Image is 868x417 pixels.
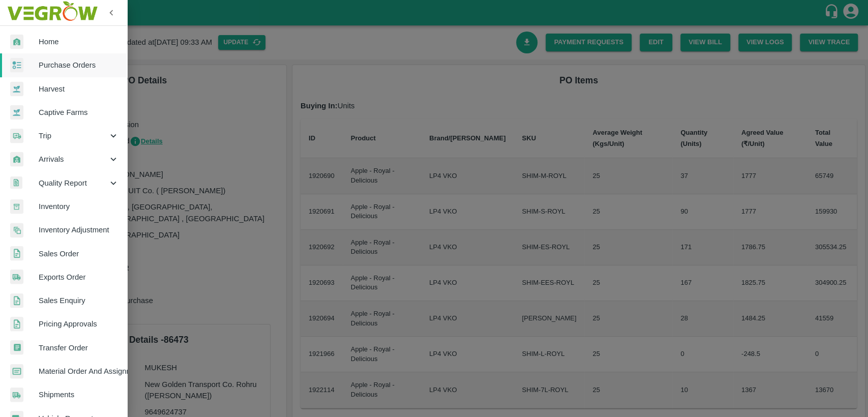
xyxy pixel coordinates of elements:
span: Pricing Approvals [39,318,119,330]
img: sales [10,293,23,308]
span: Quality Report [39,177,108,189]
span: Transfer Order [39,342,119,353]
img: harvest [10,105,23,120]
img: shipments [10,388,23,402]
span: Sales Order [39,248,119,259]
span: Inventory Adjustment [39,224,119,235]
img: sales [10,317,23,332]
img: reciept [10,58,23,73]
img: whArrival [10,35,23,49]
img: centralMaterial [10,364,23,379]
span: Exports Order [39,272,119,283]
span: Arrivals [39,154,108,165]
img: whInventory [10,199,23,214]
img: harvest [10,81,23,97]
span: Shipments [39,389,119,400]
span: Purchase Orders [39,59,119,71]
img: delivery [10,129,23,143]
img: whArrival [10,152,23,167]
img: sales [10,246,23,261]
img: inventory [10,223,23,237]
span: Sales Enquiry [39,295,119,306]
img: qualityReport [10,176,22,189]
span: Material Order And Assignment [39,366,119,377]
span: Inventory [39,201,119,212]
span: Harvest [39,83,119,95]
img: shipments [10,270,23,284]
img: whTransfer [10,340,23,355]
span: Home [39,36,119,47]
span: Trip [39,130,108,141]
span: Captive Farms [39,107,119,118]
